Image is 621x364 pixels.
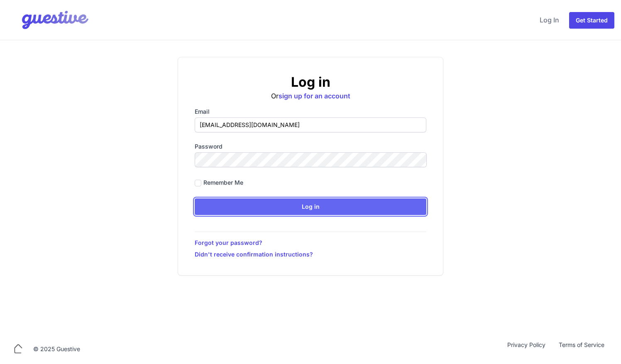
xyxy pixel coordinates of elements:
a: Log In [536,10,562,30]
a: sign up for an account [279,92,350,100]
a: Terms of Service [552,341,611,357]
input: you@example.com [195,117,426,132]
a: Privacy Policy [501,341,552,357]
label: Password [195,142,426,151]
div: Or [195,74,426,101]
label: Email [195,107,426,116]
input: Log in [195,198,426,215]
h2: Log in [195,74,426,90]
a: Get Started [569,12,614,29]
img: Your Company [7,3,90,37]
div: © 2025 Guestive [33,345,80,353]
label: Remember me [203,178,243,187]
a: Forgot your password? [195,239,426,247]
a: Didn't receive confirmation instructions? [195,250,426,259]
